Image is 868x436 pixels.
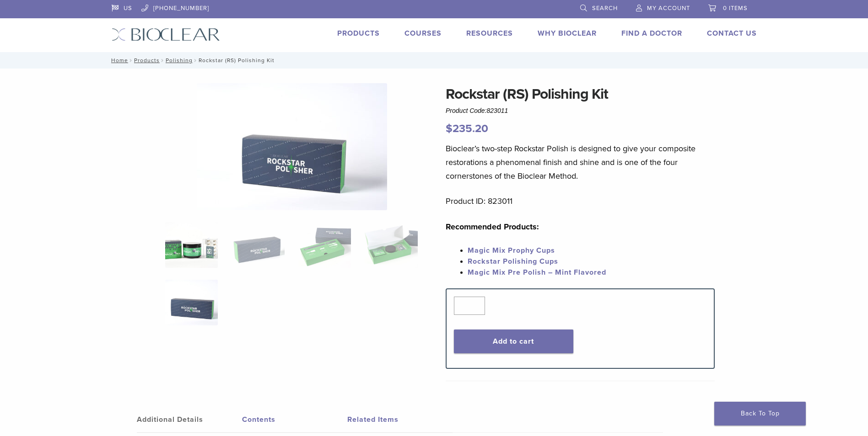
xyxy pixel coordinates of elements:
span: / [193,58,199,63]
button: Add to cart [454,330,573,353]
a: Contact Us [707,29,757,38]
span: 823011 [487,107,508,114]
span: / [160,58,166,63]
a: Home [108,57,128,64]
span: 0 items [723,5,748,12]
h1: Rockstar (RS) Polishing Kit [446,83,715,105]
a: Why Bioclear [538,29,597,38]
nav: Rockstar (RS) Polishing Kit [105,52,764,69]
span: My Account [647,5,690,12]
strong: Recommended Products: [446,222,539,232]
a: Products [337,29,380,38]
span: $ [446,122,453,135]
a: Find A Doctor [621,29,682,38]
img: Rockstar (RS) Polishing Kit - Image 2 [232,222,284,268]
img: Rockstar (RS) Polishing Kit - Image 3 [298,222,351,268]
img: Rockstar (RS) Polishing Kit - Image 5 [197,83,387,210]
a: Contents [242,407,347,432]
img: Bioclear [112,28,220,41]
a: Resources [466,29,513,38]
a: Courses [404,29,442,38]
a: Polishing [166,57,193,64]
a: Products [134,57,160,64]
a: Magic Mix Prophy Cups [468,246,555,255]
bdi: 235.20 [446,122,488,135]
a: Back To Top [714,402,806,425]
a: Additional Details [137,407,242,432]
a: Magic Mix Pre Polish – Mint Flavored [468,268,606,277]
p: Product ID: 823011 [446,194,715,208]
img: DSC_6582-copy-324x324.jpg [165,222,218,268]
span: Product Code: [446,107,508,114]
p: Bioclear’s two-step Rockstar Polish is designed to give your composite restorations a phenomenal ... [446,142,715,183]
a: Related Items [347,407,453,432]
span: / [128,58,134,63]
img: Rockstar (RS) Polishing Kit - Image 4 [365,222,417,268]
a: Rockstar Polishing Cups [468,257,558,266]
span: Search [592,5,618,12]
img: Rockstar (RS) Polishing Kit - Image 5 [165,280,218,325]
